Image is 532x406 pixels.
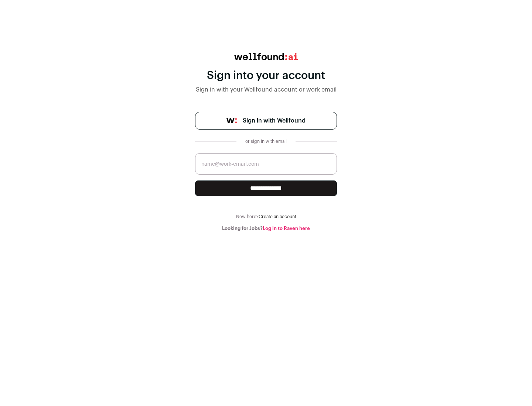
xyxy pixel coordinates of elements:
[195,226,337,231] div: Looking for Jobs?
[226,118,237,123] img: wellfound-symbol-flush-black-fb3c872781a75f747ccb3a119075da62bfe97bd399995f84a933054e44a575c4.png
[234,53,298,60] img: wellfound:ai
[195,69,337,82] div: Sign into your account
[263,226,310,231] a: Log in to Raven here
[243,116,306,125] span: Sign in with Wellfound
[195,153,337,175] input: name@work-email.com
[242,138,290,144] div: or sign in with email
[195,85,337,94] div: Sign in with your Wellfound account or work email
[259,214,296,219] a: Create an account
[195,214,337,220] div: New here?
[195,112,337,130] a: Sign in with Wellfound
